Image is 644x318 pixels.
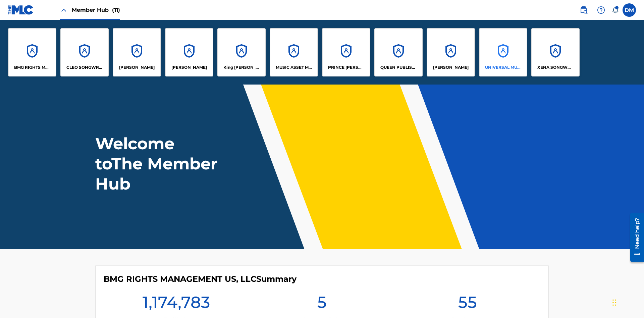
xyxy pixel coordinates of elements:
a: AccountsBMG RIGHTS MANAGEMENT US, LLC [8,28,56,76]
a: Accounts[PERSON_NAME] [165,28,213,76]
a: AccountsUNIVERSAL MUSIC PUB GROUP [479,28,527,76]
p: EYAMA MCSINGER [171,64,207,70]
h4: BMG RIGHTS MANAGEMENT US, LLC [104,274,297,284]
p: UNIVERSAL MUSIC PUB GROUP [485,64,522,70]
a: AccountsPRINCE [PERSON_NAME] [322,28,370,76]
p: King McTesterson [223,64,260,70]
img: Close [60,6,68,14]
p: CLEO SONGWRITER [66,64,103,70]
a: Accounts[PERSON_NAME] [427,28,475,76]
img: help [597,6,605,14]
a: Public Search [577,3,590,17]
div: Help [594,3,608,17]
h1: 5 [317,292,327,316]
p: ELVIS COSTELLO [119,64,155,70]
p: BMG RIGHTS MANAGEMENT US, LLC [14,64,51,70]
p: XENA SONGWRITER [537,64,574,70]
img: MLC Logo [8,5,34,15]
img: search [580,6,588,14]
p: QUEEN PUBLISHA [380,64,417,70]
iframe: Chat Widget [610,286,644,318]
span: Member Hub [72,6,120,14]
p: MUSIC ASSET MANAGEMENT (MAM) [276,64,312,70]
span: (11) [112,7,120,13]
h1: 1,174,783 [143,292,210,316]
p: PRINCE MCTESTERSON [328,64,365,70]
div: Notifications [612,7,619,13]
a: AccountsXENA SONGWRITER [531,28,580,76]
div: User Menu [623,3,636,17]
a: AccountsKing [PERSON_NAME] [217,28,266,76]
p: RONALD MCTESTERSON [433,64,469,70]
a: Accounts[PERSON_NAME] [113,28,161,76]
a: AccountsQUEEN PUBLISHA [374,28,423,76]
h1: Welcome to The Member Hub [95,134,221,194]
div: Drag [612,293,616,313]
iframe: Resource Center [625,210,644,265]
a: AccountsCLEO SONGWRITER [60,28,109,76]
h1: 55 [458,292,477,316]
a: AccountsMUSIC ASSET MANAGEMENT (MAM) [270,28,318,76]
